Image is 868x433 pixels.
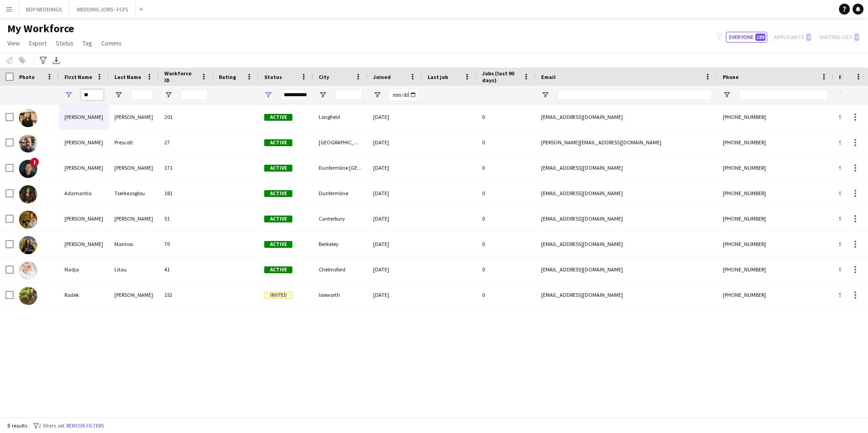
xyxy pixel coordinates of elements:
span: Jobs (last 90 days) [482,70,519,84]
div: Berkeley [313,231,368,256]
div: [DATE] [368,282,422,307]
span: Photo [19,74,35,80]
button: Open Filter Menu [319,91,327,99]
div: 70 [159,231,213,256]
span: Phone [723,74,739,80]
a: Status [52,37,77,49]
input: First Name Filter Input [81,89,104,100]
div: Isleworth [313,282,368,307]
span: My Workforce [7,22,74,35]
div: Dunfermline [313,181,368,206]
button: Remove filters [64,421,106,431]
div: [PERSON_NAME] [109,206,159,231]
div: [PERSON_NAME] [59,155,109,180]
span: Last job [428,74,448,80]
div: [DATE] [368,130,422,155]
span: View [7,39,20,47]
div: [EMAIL_ADDRESS][DOMAIN_NAME] [536,231,717,256]
div: [PHONE_NUMBER] [717,206,833,231]
span: Workforce ID [164,70,197,84]
div: [PERSON_NAME][EMAIL_ADDRESS][DOMAIN_NAME] [536,130,717,155]
div: Adamantia [59,181,109,206]
div: [PERSON_NAME] [59,104,109,129]
span: Active [264,165,292,172]
span: Tag [83,39,92,47]
div: 171 [159,155,213,180]
img: Adam Stanley [19,160,37,178]
img: Adam Prescott [19,134,37,153]
span: Active [264,114,292,121]
div: 152 [159,282,213,307]
div: [PHONE_NUMBER] [717,282,833,307]
a: Comms [98,37,125,49]
span: City [319,74,329,80]
div: Litau [109,257,159,282]
div: [PERSON_NAME] [59,130,109,155]
input: Joined Filter Input [390,89,417,100]
div: [PHONE_NUMBER] [717,155,833,180]
span: Active [264,266,292,273]
span: Active [264,139,292,146]
div: [EMAIL_ADDRESS][DOMAIN_NAME] [536,257,717,282]
div: [DATE] [368,231,422,256]
img: Adele Robertson [19,211,37,229]
div: [PHONE_NUMBER] [717,231,833,256]
div: 181 [159,181,213,206]
span: Comms [101,39,122,47]
div: [EMAIL_ADDRESS][DOMAIN_NAME] [536,104,717,129]
span: Email [541,74,556,80]
button: Everyone189 [726,32,767,43]
span: Last Name [114,74,141,80]
button: Open Filter Menu [541,91,549,99]
div: [DATE] [368,104,422,129]
button: BDP WEDDINGS [19,0,69,18]
app-action-btn: Export XLSX [51,55,62,66]
span: First Name [64,74,92,80]
div: [DATE] [368,257,422,282]
input: Phone Filter Input [739,89,828,100]
input: City Filter Input [335,89,362,100]
span: Joined [373,74,391,80]
span: Active [264,216,292,222]
img: Radek Dranikowski [19,287,37,305]
button: Open Filter Menu [64,91,73,99]
div: [GEOGRAPHIC_DATA] [313,130,368,155]
div: Prescott [109,130,159,155]
a: Tag [79,37,96,49]
button: Open Filter Menu [839,91,847,99]
div: [PHONE_NUMBER] [717,130,833,155]
div: Marinos [109,231,159,256]
span: Status [56,39,74,47]
span: Active [264,241,292,248]
span: Rating [219,74,236,80]
div: Dunfermline [GEOGRAPHIC_DATA][PERSON_NAME], [GEOGRAPHIC_DATA] [313,155,368,180]
span: Active [264,190,292,197]
button: Open Filter Menu [264,91,272,99]
img: Adamantia Tserkezoglou [19,185,37,203]
div: [EMAIL_ADDRESS][DOMAIN_NAME] [536,282,717,307]
div: [PHONE_NUMBER] [717,104,833,129]
div: [DATE] [368,206,422,231]
div: 0 [477,231,536,256]
button: Open Filter Menu [723,91,731,99]
div: [PERSON_NAME] [109,282,159,307]
button: WEDDING JOBS - FCFS [69,0,136,18]
div: Radek [59,282,109,307]
div: 0 [477,257,536,282]
span: ! [30,157,39,167]
div: 0 [477,181,536,206]
div: Longfield [313,104,368,129]
div: [DATE] [368,181,422,206]
div: 0 [477,104,536,129]
div: [PHONE_NUMBER] [717,257,833,282]
a: Export [25,37,50,49]
button: Open Filter Menu [164,91,173,99]
div: [DATE] [368,155,422,180]
input: Workforce ID Filter Input [181,89,208,100]
div: Nadja [59,257,109,282]
div: [PERSON_NAME] [109,104,159,129]
div: [PERSON_NAME] [59,231,109,256]
div: [EMAIL_ADDRESS][DOMAIN_NAME] [536,181,717,206]
input: Last Name Filter Input [131,89,153,100]
div: 51 [159,206,213,231]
